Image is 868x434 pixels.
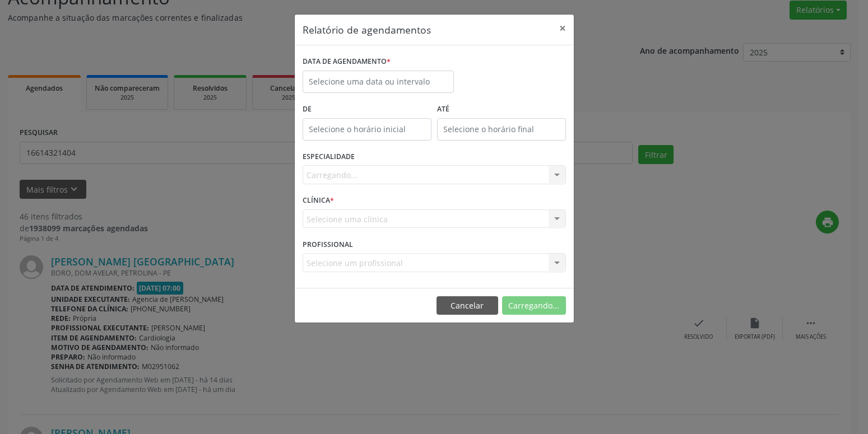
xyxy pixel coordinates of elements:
[303,71,454,93] input: Selecione uma data ou intervalo
[303,148,355,166] label: ESPECIALIDADE
[303,53,391,71] label: DATA DE AGENDAMENTO
[303,236,353,253] label: PROFISSIONAL
[437,101,566,118] label: ATÉ
[303,22,431,37] h5: Relatório de agendamentos
[551,15,574,42] button: Close
[502,296,566,315] button: Carregando...
[303,118,431,141] input: Selecione o horário inicial
[303,192,334,209] label: CLÍNICA
[437,118,566,141] input: Selecione o horário final
[303,101,431,118] label: De
[437,296,498,315] button: Cancelar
